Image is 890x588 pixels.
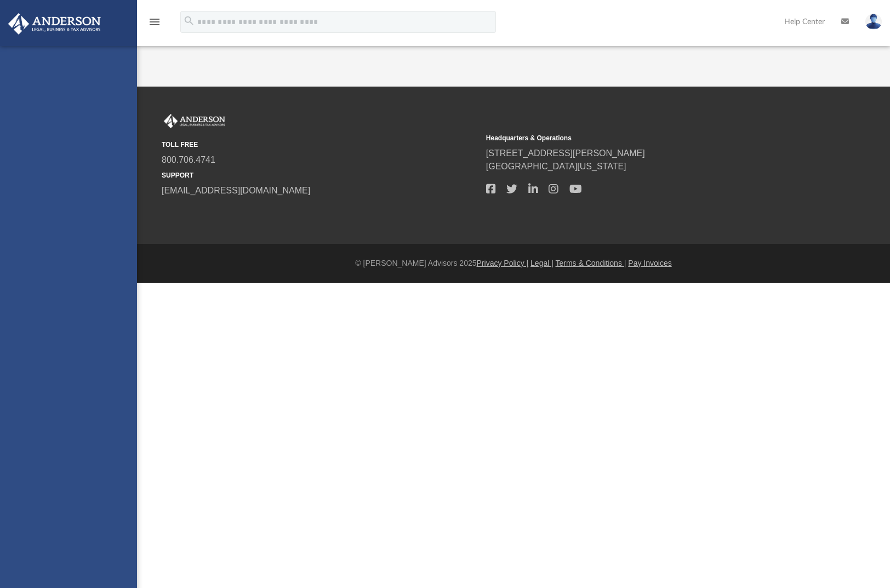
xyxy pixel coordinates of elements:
[137,258,890,269] div: © [PERSON_NAME] Advisors 2025
[162,155,215,164] a: 800.706.4741
[530,259,554,267] a: Legal |
[162,170,478,180] small: SUPPORT
[477,259,529,267] a: Privacy Policy |
[5,13,104,35] img: Anderson Advisors Platinum Portal
[628,259,671,267] a: Pay Invoices
[865,14,882,30] img: User Pic
[486,133,803,143] small: Headquarters & Operations
[183,15,195,27] i: search
[148,21,161,28] a: menu
[162,114,227,128] img: Anderson Advisors Platinum Portal
[486,162,626,171] a: [GEOGRAPHIC_DATA][US_STATE]
[148,15,161,28] i: menu
[162,186,310,195] a: [EMAIL_ADDRESS][DOMAIN_NAME]
[556,259,626,267] a: Terms & Conditions |
[162,140,478,150] small: TOLL FREE
[486,149,645,158] a: [STREET_ADDRESS][PERSON_NAME]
